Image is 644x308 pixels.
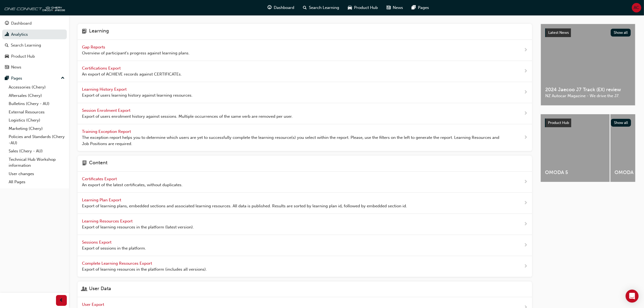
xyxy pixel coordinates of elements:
a: news-iconNews [382,2,408,13]
span: search-icon [303,4,307,11]
button: Show all [611,29,631,37]
a: Dashboard [2,18,67,28]
div: Product Hub [11,53,35,60]
button: AC [632,3,641,12]
div: Dashboard [11,20,32,27]
span: Certificates Export [82,176,118,181]
span: prev-icon [60,297,64,304]
span: next-icon [524,110,528,117]
a: Learning Resources Export Export of learning resources in the platform (latest version).next-icon [78,214,532,235]
a: pages-iconPages [408,2,434,13]
span: news-icon [387,4,391,11]
a: All Pages [6,178,67,186]
span: car-icon [348,4,352,11]
a: Sales (Chery - AU) [6,147,67,155]
span: An export of the latest certificates, without duplicates. [82,182,183,188]
span: Certifications Export [82,66,122,71]
a: Analytics [2,30,67,40]
span: user-icon [82,286,87,293]
button: Show all [611,119,631,127]
a: Certificates Export An export of the latest certificates, without duplicates.next-icon [78,172,532,193]
span: search-icon [5,43,9,48]
h4: Content [89,160,107,167]
a: Latest NewsShow all2024 Jaecoo J7 Track (EX) reviewNZ Autocar Magazine - We drive the J7. [541,24,635,106]
span: guage-icon [5,21,9,26]
a: car-iconProduct Hub [344,2,382,13]
span: news-icon [5,65,9,70]
span: next-icon [524,68,528,75]
span: page-icon [82,160,87,167]
span: Pages [418,5,429,11]
span: NZ Autocar Magazine - We drive the J7. [545,93,631,99]
span: Product Hub [354,5,378,11]
span: OMODA 5 [545,169,605,176]
span: Complete Learning Resources Export [82,261,153,266]
span: up-icon [61,75,65,82]
span: Sessions Export [82,240,113,245]
span: Export of learning plans, embedded sections and associated learning resources. All data is publis... [82,203,407,209]
span: next-icon [524,179,528,185]
span: Dashboard [274,5,295,11]
span: pages-icon [5,76,9,81]
a: Bulletins (Chery - AU) [6,100,67,108]
a: search-iconSearch Learning [299,2,344,13]
a: Product Hub [2,51,67,61]
span: next-icon [524,47,528,54]
span: Learning Plan Export [82,198,122,202]
a: Logistics (Chery) [6,116,67,124]
a: Complete Learning Resources Export Export of learning resources in the platform (includes all ver... [78,256,532,277]
span: Learning History Export [82,87,128,92]
span: Training Exception Report [82,129,132,134]
span: Overview of participant's progress against learning plans. [82,50,190,56]
span: Export of sessions in the platform. [82,245,146,251]
span: News [393,5,403,11]
a: Learning Plan Export Export of learning plans, embedded sections and associated learning resource... [78,193,532,214]
div: Pages [11,75,22,81]
span: pages-icon [412,4,416,11]
span: guage-icon [268,4,272,11]
a: Learning History Export Export of users learning history against learning resources.next-icon [78,82,532,103]
span: next-icon [524,242,528,249]
span: Export of learning resources in the platform (includes all versions). [82,266,207,273]
a: Technical Hub Workshop information [6,155,67,170]
a: Policies and Standards (Chery -AU) [6,133,67,147]
span: The exception report helps you to determine which users are yet to successfully complete the lear... [82,135,506,147]
span: Latest News [548,30,569,35]
span: next-icon [524,89,528,96]
a: Certifications Export An export of ACHIEVE records against CERTIFICATEs.next-icon [78,61,532,82]
a: External Resources [6,108,67,116]
span: Learning Resources Export [82,219,134,224]
a: User changes [6,170,67,178]
h4: Learning [89,28,109,35]
a: Search Learning [2,40,67,50]
a: Session Enrolment Export Export of users enrolment history against sessions. Multiple occurrences... [78,103,532,124]
div: News [11,64,21,70]
button: Pages [2,73,67,83]
span: learning-icon [82,28,87,35]
span: AC [634,5,639,11]
div: Search Learning [11,42,41,48]
span: 2024 Jaecoo J7 Track (EX) review [545,87,631,93]
span: Export of learning resources in the platform (latest version). [82,224,194,230]
a: Gap Reports Overview of participant's progress against learning plans.next-icon [78,40,532,61]
a: Aftersales (Chery) [6,91,67,100]
a: Latest NewsShow all [545,28,631,37]
div: Open Intercom Messenger [626,290,639,303]
a: OMODA 5 [541,114,610,182]
img: oneconnect [3,2,65,13]
span: Search Learning [309,5,339,11]
a: Sessions Export Export of sessions in the platform.next-icon [78,235,532,256]
a: Accessories (Chery) [6,83,67,91]
span: next-icon [524,134,528,141]
span: Gap Reports [82,45,106,50]
span: Product Hub [548,120,569,125]
a: Training Exception Report The exception report helps you to determine which users are yet to succ... [78,124,532,152]
span: car-icon [5,54,9,59]
h4: User Data [89,286,111,293]
button: DashboardAnalyticsSearch LearningProduct HubNews [2,17,67,73]
span: User Export [82,302,105,307]
span: next-icon [524,221,528,228]
span: An export of ACHIEVE records against CERTIFICATEs. [82,71,182,77]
